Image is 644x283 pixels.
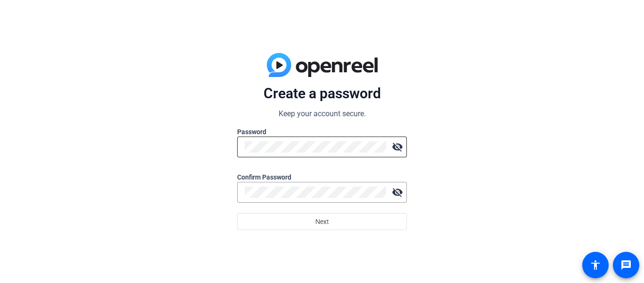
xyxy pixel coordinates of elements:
[388,183,407,202] mat-icon: visibility_off
[620,259,632,271] mat-icon: message
[237,213,407,230] button: Next
[237,127,407,137] label: Password
[388,137,407,156] mat-icon: visibility_off
[237,108,407,120] p: Keep your account secure.
[590,259,601,271] mat-icon: accessibility
[267,53,378,77] img: blue-gradient.svg
[237,85,407,103] p: Create a password
[237,172,407,182] label: Confirm Password
[315,213,329,231] span: Next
